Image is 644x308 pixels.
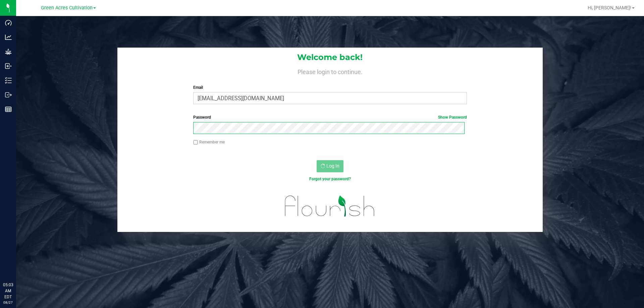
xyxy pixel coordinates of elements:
[5,48,12,55] inline-svg: Grow
[5,34,12,41] inline-svg: Analytics
[5,106,12,113] inline-svg: Reports
[193,139,225,145] label: Remember me
[588,5,631,10] span: Hi, [PERSON_NAME]!
[117,67,543,75] h4: Please login to continue.
[438,115,467,120] a: Show Password
[3,300,13,305] p: 08/27
[309,177,351,181] a: Forgot your password?
[5,77,12,84] inline-svg: Inventory
[117,53,543,62] h1: Welcome back!
[5,63,12,69] inline-svg: Inbound
[193,84,467,90] label: Email
[317,160,343,172] button: Log In
[5,19,12,26] inline-svg: Dashboard
[193,115,211,120] span: Password
[3,282,13,300] p: 05:03 AM EDT
[277,189,383,223] img: flourish_logo.svg
[5,91,12,98] inline-svg: Outbound
[326,163,339,169] span: Log In
[193,140,198,145] input: Remember me
[41,5,93,11] span: Green Acres Cultivation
